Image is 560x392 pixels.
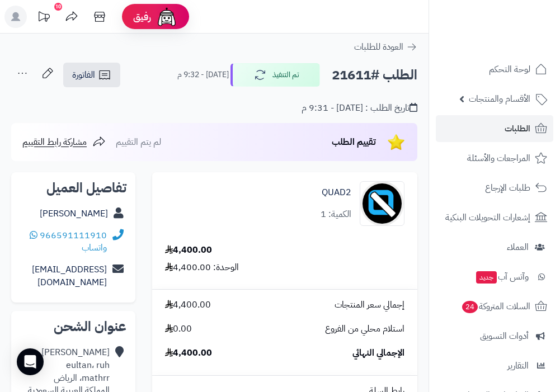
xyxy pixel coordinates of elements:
[63,63,120,87] a: الفاتورة
[322,186,351,199] a: QUAD2
[32,263,107,289] a: [EMAIL_ADDRESS][DOMAIN_NAME]
[20,320,126,333] h2: عنوان الشحن
[436,204,553,231] a: إشعارات التحويلات البنكية
[30,229,107,255] a: واتساب
[17,348,44,375] div: Open Intercom Messenger
[505,121,530,136] span: الطلبات
[22,135,87,149] span: مشاركة رابط التقييم
[165,323,192,336] span: 0.00
[436,115,553,142] a: الطلبات
[156,6,178,28] img: ai-face.png
[72,68,95,82] span: الفاتورة
[230,63,320,87] button: تم التنفيذ
[40,229,107,242] a: 966591111910
[467,150,530,166] span: المراجعات والأسئلة
[436,56,553,83] a: لوحة التحكم
[40,207,108,220] a: [PERSON_NAME]
[30,6,58,31] a: تحديثات المنصة
[489,62,530,77] span: لوحة التحكم
[475,269,529,285] span: وآتس آب
[354,40,403,54] span: العودة للطلبات
[177,69,229,81] small: [DATE] - 9:32 م
[20,181,126,195] h2: تفاصيل العميل
[480,328,529,344] span: أدوات التسويق
[360,181,404,226] img: no_image-90x90.png
[436,174,553,201] a: طلبات الإرجاع
[321,208,351,221] div: الكمية: 1
[165,261,239,274] div: الوحدة: 4,400.00
[461,299,530,314] span: السلات المتروكة
[302,102,417,115] div: تاريخ الطلب : [DATE] - 9:31 م
[165,244,212,257] div: 4,400.00
[507,239,529,255] span: العملاء
[332,135,376,149] span: تقييم الطلب
[335,299,404,311] span: إجمالي سعر المنتجات
[325,323,404,336] span: استلام محلي من الفروع
[507,358,529,374] span: التقارير
[485,180,530,196] span: طلبات الإرجاع
[54,3,62,11] div: 10
[165,347,212,360] span: 4,400.00
[436,293,553,320] a: السلات المتروكة24
[332,64,417,87] h2: الطلب #21611
[476,271,497,284] span: جديد
[352,347,404,360] span: الإجمالي النهائي
[354,40,417,54] a: العودة للطلبات
[469,91,530,107] span: الأقسام والمنتجات
[436,323,553,350] a: أدوات التسويق
[445,210,530,225] span: إشعارات التحويلات البنكية
[165,299,211,311] span: 4,400.00
[133,10,151,23] span: رفيق
[436,234,553,261] a: العملاء
[462,300,478,313] span: 24
[116,135,161,149] span: لم يتم التقييم
[436,145,553,172] a: المراجعات والأسئلة
[484,8,549,32] img: logo-2.png
[436,352,553,379] a: التقارير
[22,135,106,149] a: مشاركة رابط التقييم
[436,263,553,290] a: وآتس آبجديد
